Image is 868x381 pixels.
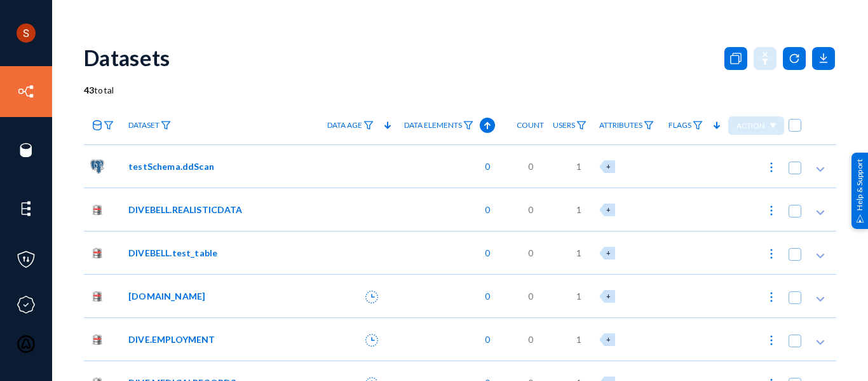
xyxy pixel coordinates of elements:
[576,333,581,346] span: 1
[128,160,214,173] span: testSchema.ddScan
[528,203,533,216] span: 0
[84,85,94,95] b: 43
[17,24,36,43] img: ACg8ocLCHWB70YVmYJSZIkanuWRMiAOKj9BOxslbKTvretzi-06qRA=s96-c
[17,250,36,269] img: icon-policies.svg
[128,121,159,130] span: Dataset
[765,247,778,260] img: icon-more.svg
[404,121,462,130] span: Data Elements
[128,203,243,216] span: DIVEBELL.REALISTICDATA
[606,205,611,214] span: +
[576,121,587,130] img: icon-filter.svg
[765,334,778,347] img: icon-more.svg
[576,289,581,303] span: 1
[321,114,380,137] a: Data Age
[528,246,533,260] span: 0
[398,114,480,137] a: Data Elements
[84,85,114,95] span: total
[128,333,215,346] span: DIVE.EMPLOYMENT
[546,114,593,137] a: Users
[17,141,36,160] img: icon-sources.svg
[553,121,575,130] span: Users
[90,246,104,260] img: oracle.png
[662,114,709,137] a: Flags
[528,160,533,173] span: 0
[765,161,778,174] img: icon-more.svg
[478,289,490,303] span: 0
[90,160,104,174] img: pgsql.png
[363,121,374,130] img: icon-filter.svg
[90,289,104,303] img: oracle.png
[851,152,868,228] div: Help & Support
[668,121,691,130] span: Flags
[593,114,660,137] a: Attributes
[576,246,581,260] span: 1
[104,121,114,130] img: icon-filter.svg
[576,160,581,173] span: 1
[528,289,533,303] span: 0
[17,82,36,101] img: icon-inventory.svg
[17,199,36,218] img: icon-elements.svg
[17,335,36,354] img: icon-oauth.svg
[478,333,490,346] span: 0
[84,45,170,71] div: Datasets
[478,160,490,173] span: 0
[606,162,611,170] span: +
[327,121,362,130] span: Data Age
[463,121,473,130] img: icon-filter.svg
[606,335,611,343] span: +
[765,291,778,303] img: icon-more.svg
[122,114,177,137] a: Dataset
[478,203,490,216] span: 0
[128,246,217,260] span: DIVEBELL.test_table
[517,121,544,130] span: Count
[765,204,778,217] img: icon-more.svg
[606,249,611,257] span: +
[528,333,533,346] span: 0
[606,292,611,300] span: +
[693,121,703,130] img: icon-filter.svg
[856,214,864,223] img: help_support.svg
[478,246,490,260] span: 0
[161,121,171,130] img: icon-filter.svg
[90,203,104,217] img: oracle.png
[644,121,654,130] img: icon-filter.svg
[599,121,642,130] span: Attributes
[90,333,104,347] img: oracle.png
[128,289,205,303] span: [DOMAIN_NAME]
[576,203,581,216] span: 1
[17,295,36,314] img: icon-compliance.svg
